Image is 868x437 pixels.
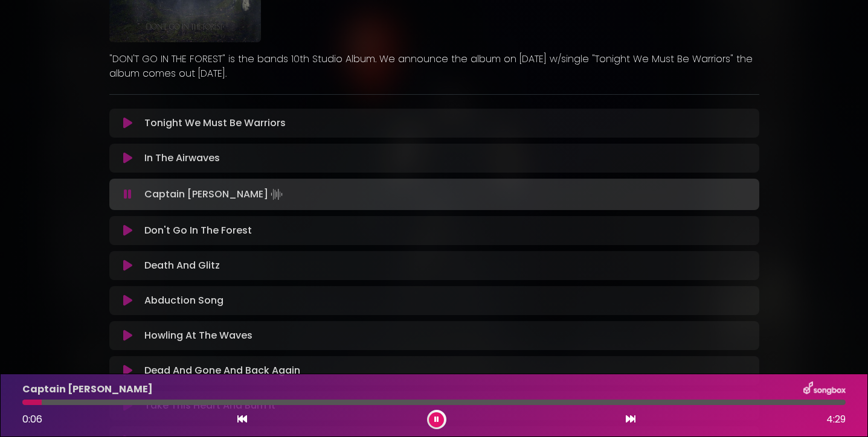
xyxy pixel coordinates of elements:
p: Tonight We Must Be Warriors [144,116,286,130]
p: Captain [PERSON_NAME] [144,186,285,203]
p: Howling At The Waves [144,328,252,343]
p: Death And Glitz [144,258,220,273]
p: In The Airwaves [144,151,220,165]
p: "DON'T GO IN THE FOREST" is the bands 10th Studio Album. We announce the album on [DATE] w/single... [109,52,759,81]
img: songbox-logo-white.png [803,381,846,397]
p: Don't Go In The Forest [144,223,252,238]
p: Dead And Gone And Back Again [144,363,300,378]
span: 4:29 [826,412,846,427]
p: Abduction Song [144,293,223,308]
img: waveform4.gif [268,186,285,203]
span: 0:06 [22,412,42,426]
p: Captain [PERSON_NAME] [22,382,153,397]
